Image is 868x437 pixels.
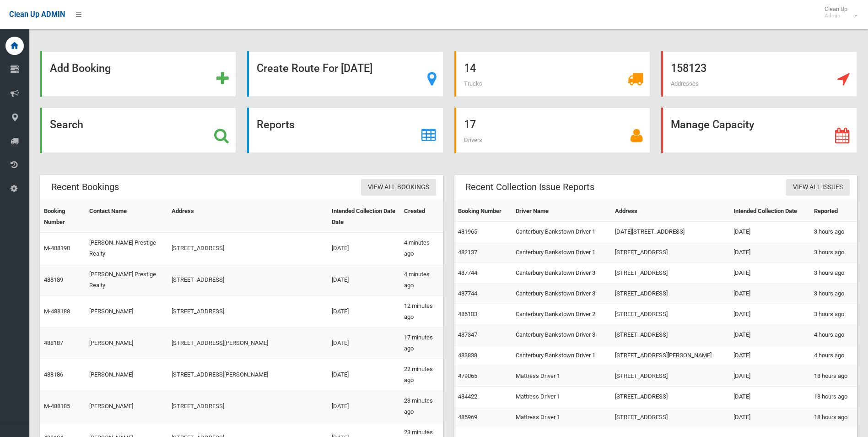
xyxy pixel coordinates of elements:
[730,242,811,263] td: [DATE]
[328,391,400,422] td: [DATE]
[825,12,847,19] small: Admin
[512,242,611,263] td: Canterbury Bankstown Driver 1
[44,339,63,346] a: 488187
[328,233,400,264] td: [DATE]
[44,308,70,315] a: M-488188
[247,51,443,97] a: Create Route For [DATE]
[361,179,436,196] a: View All Bookings
[458,331,477,338] a: 487347
[458,228,477,235] a: 481965
[611,407,730,428] td: [STREET_ADDRESS]
[86,391,167,422] td: [PERSON_NAME]
[44,403,70,410] a: M-488185
[50,62,111,75] strong: Add Booking
[611,366,730,387] td: [STREET_ADDRESS]
[40,201,86,233] th: Booking Number
[464,118,476,131] strong: 17
[400,201,443,233] th: Created
[168,391,329,422] td: [STREET_ADDRESS]
[40,108,236,153] a: Search
[168,264,329,296] td: [STREET_ADDRESS]
[730,325,811,345] td: [DATE]
[512,366,611,387] td: Mattress Driver 1
[611,222,730,242] td: [DATE][STREET_ADDRESS]
[257,62,372,75] strong: Create Route For [DATE]
[512,284,611,304] td: Canterbury Bankstown Driver 3
[512,201,611,222] th: Driver Name
[328,359,400,391] td: [DATE]
[611,304,730,325] td: [STREET_ADDRESS]
[512,407,611,428] td: Mattress Driver 1
[730,201,811,222] th: Intended Collection Date
[454,108,650,153] a: 17 Drivers
[730,263,811,284] td: [DATE]
[611,201,730,222] th: Address
[661,108,857,153] a: Manage Capacity
[611,242,730,263] td: [STREET_ADDRESS]
[810,304,857,325] td: 3 hours ago
[328,264,400,296] td: [DATE]
[86,201,167,233] th: Contact Name
[810,263,857,284] td: 3 hours ago
[730,304,811,325] td: [DATE]
[458,269,477,276] a: 487744
[328,328,400,359] td: [DATE]
[611,345,730,366] td: [STREET_ADDRESS][PERSON_NAME]
[512,304,611,325] td: Canterbury Bankstown Driver 2
[810,366,857,387] td: 18 hours ago
[810,387,857,407] td: 18 hours ago
[730,407,811,428] td: [DATE]
[512,387,611,407] td: Mattress Driver 1
[810,242,857,263] td: 3 hours ago
[458,372,477,379] a: 479065
[458,352,477,359] a: 483838
[40,178,130,196] header: Recent Bookings
[730,345,811,366] td: [DATE]
[786,179,850,196] a: View All Issues
[512,345,611,366] td: Canterbury Bankstown Driver 1
[730,366,811,387] td: [DATE]
[458,249,477,256] a: 482137
[257,118,295,131] strong: Reports
[611,387,730,407] td: [STREET_ADDRESS]
[810,201,857,222] th: Reported
[810,345,857,366] td: 4 hours ago
[400,233,443,264] td: 4 minutes ago
[400,328,443,359] td: 17 minutes ago
[611,263,730,284] td: [STREET_ADDRESS]
[247,108,443,153] a: Reports
[671,118,754,131] strong: Manage Capacity
[671,80,699,87] span: Addresses
[454,201,512,222] th: Booking Number
[810,284,857,304] td: 3 hours ago
[86,359,167,391] td: [PERSON_NAME]
[44,371,63,378] a: 488186
[168,233,329,264] td: [STREET_ADDRESS]
[454,178,605,196] header: Recent Collection Issue Reports
[86,328,167,359] td: [PERSON_NAME]
[400,296,443,328] td: 12 minutes ago
[611,325,730,345] td: [STREET_ADDRESS]
[810,407,857,428] td: 18 hours ago
[454,51,650,97] a: 14 Trucks
[168,201,329,233] th: Address
[9,10,65,19] span: Clean Up ADMIN
[458,311,477,317] a: 486183
[86,264,167,296] td: [PERSON_NAME] Prestige Realty
[86,296,167,328] td: [PERSON_NAME]
[820,5,857,19] span: Clean Up
[328,201,400,233] th: Intended Collection Date Date
[464,137,482,143] span: Drivers
[810,325,857,345] td: 4 hours ago
[86,233,167,264] td: [PERSON_NAME] Prestige Realty
[464,80,482,87] span: Trucks
[611,284,730,304] td: [STREET_ADDRESS]
[168,328,329,359] td: [STREET_ADDRESS][PERSON_NAME]
[512,325,611,345] td: Canterbury Bankstown Driver 3
[512,222,611,242] td: Canterbury Bankstown Driver 1
[512,263,611,284] td: Canterbury Bankstown Driver 3
[44,276,63,283] a: 488189
[730,222,811,242] td: [DATE]
[458,414,477,421] a: 485969
[464,62,476,75] strong: 14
